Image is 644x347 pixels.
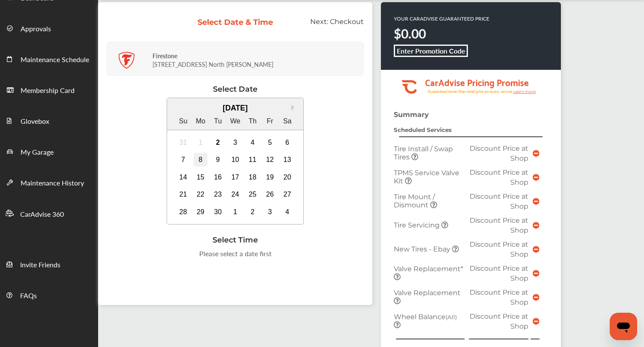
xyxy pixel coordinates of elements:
[470,144,528,162] span: Discount Price at Shop
[21,24,51,35] span: Approvals
[263,205,277,219] div: Choose Friday, October 3rd, 2025
[446,314,457,320] small: (All)
[394,169,459,185] span: TPMS Service Valve Kit
[177,136,190,150] div: Not available Sunday, August 31st, 2025
[263,136,277,150] div: Choose Friday, September 5th, 2025
[0,105,98,136] a: Glovebox
[118,52,135,69] img: logo-firestone.png
[280,18,371,34] div: Next:
[153,51,177,60] strong: Firestone
[428,89,513,94] tspan: Guaranteed lower than retail price on every service.
[470,312,528,330] span: Discount Price at Shop
[0,12,98,43] a: Approvals
[246,171,260,184] div: Choose Thursday, September 18th, 2025
[281,205,294,219] div: Choose Saturday, October 4th, 2025
[246,188,260,201] div: Choose Thursday, September 25th, 2025
[194,205,207,219] div: Choose Monday, September 29th, 2025
[470,192,528,210] span: Discount Price at Shop
[228,188,242,201] div: Choose Wednesday, September 24th, 2025
[394,15,489,22] p: YOUR CARADVISE GUARANTEED PRICE
[177,188,190,201] div: Choose Sunday, September 21st, 2025
[107,248,364,258] div: Please select a date first
[20,290,37,302] span: FAQs
[194,136,207,150] div: Not available Monday, September 1st, 2025
[211,188,225,201] div: Choose Tuesday, September 23rd, 2025
[281,153,294,167] div: Choose Saturday, September 13th, 2025
[470,264,528,282] span: Discount Price at Shop
[397,46,465,56] b: Enter Promotion Code
[246,136,260,150] div: Choose Thursday, September 4th, 2025
[263,188,277,201] div: Choose Friday, September 26th, 2025
[0,74,98,105] a: Membership Card
[194,153,207,167] div: Choose Monday, September 8th, 2025
[394,24,426,42] strong: $0.00
[167,104,304,113] div: [DATE]
[263,153,277,167] div: Choose Friday, September 12th, 2025
[263,114,277,128] div: Fr
[394,145,453,161] span: Tire Install / Swap Tires
[394,221,441,229] span: Tire Servicing
[470,240,528,258] span: Discount Price at Shop
[228,153,242,167] div: Choose Wednesday, September 10th, 2025
[228,205,242,219] div: Choose Wednesday, October 1st, 2025
[21,85,75,96] span: Membership Card
[228,114,242,128] div: We
[281,188,294,201] div: Choose Saturday, September 27th, 2025
[20,209,64,220] span: CarAdvise 360
[21,178,84,189] span: Maintenance History
[281,114,294,128] div: Sa
[281,171,294,184] div: Choose Saturday, September 20th, 2025
[394,126,452,133] strong: Scheduled Services
[20,260,60,271] span: Invite Friends
[425,74,529,90] tspan: CarAdvise Pricing Promise
[0,167,98,197] a: Maintenance History
[228,171,242,184] div: Choose Wednesday, September 17th, 2025
[470,216,528,234] span: Discount Price at Shop
[394,111,429,119] strong: Summary
[194,171,207,184] div: Choose Monday, September 15th, 2025
[394,313,457,321] span: Wheel Balance
[153,45,361,73] div: [STREET_ADDRESS] North [PERSON_NAME]
[197,18,274,27] div: Select Date & Time
[21,54,89,66] span: Maintenance Schedule
[194,188,207,201] div: Choose Monday, September 22nd, 2025
[211,205,225,219] div: Choose Tuesday, September 30th, 2025
[211,114,225,128] div: Tu
[177,171,190,184] div: Choose Sunday, September 14th, 2025
[211,136,225,150] div: Choose Tuesday, September 2nd, 2025
[194,114,207,128] div: Mo
[211,171,225,184] div: Choose Tuesday, September 16th, 2025
[0,43,98,74] a: Maintenance Schedule
[470,168,528,186] span: Discount Price at Shop
[330,18,364,26] span: Checkout
[263,171,277,184] div: Choose Friday, September 19th, 2025
[0,136,98,167] a: My Garage
[21,147,54,158] span: My Garage
[394,289,461,297] span: Valve Replacement
[177,205,190,219] div: Choose Sunday, September 28th, 2025
[291,105,297,111] button: Next Month
[21,116,49,127] span: Glovebox
[394,193,435,209] span: Tire Mount / Dismount
[281,136,294,150] div: Choose Saturday, September 6th, 2025
[246,114,260,128] div: Th
[470,288,528,306] span: Discount Price at Shop
[610,313,637,340] iframe: Button to launch messaging window
[177,114,190,128] div: Su
[211,153,225,167] div: Choose Tuesday, September 9th, 2025
[107,235,364,244] div: Select Time
[174,134,296,221] div: month 2025-09
[394,245,452,253] span: New Tires - Ebay
[228,136,242,150] div: Choose Wednesday, September 3rd, 2025
[246,205,260,219] div: Choose Thursday, October 2nd, 2025
[394,265,463,273] span: Valve Replacement*
[246,153,260,167] div: Choose Thursday, September 11th, 2025
[177,153,190,167] div: Choose Sunday, September 7th, 2025
[107,84,364,93] div: Select Date
[513,89,536,94] tspan: Learn more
